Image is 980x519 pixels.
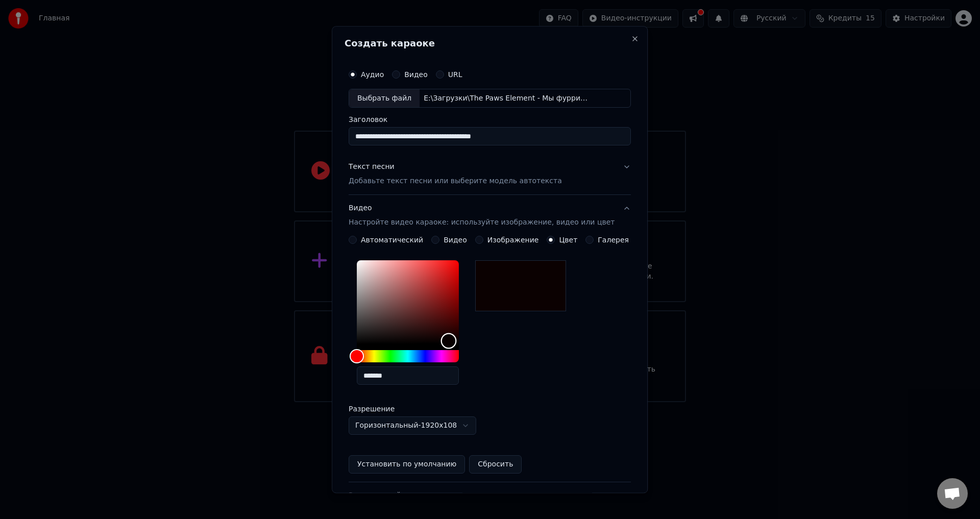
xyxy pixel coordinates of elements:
div: ВидеоНастройте видео караоке: используйте изображение, видео или цвет [349,236,631,482]
div: Выбрать файл [349,89,420,108]
button: Сбросить [470,456,522,474]
div: Видео [349,204,615,228]
p: Настройте видео караоке: используйте изображение, видео или цвет [349,218,615,228]
label: Галерея [598,237,629,244]
label: Видео [404,71,428,78]
h2: Создать караоке [345,39,635,48]
label: Аудио [361,71,384,78]
label: URL [448,71,462,78]
button: Установить по умолчанию [349,456,465,474]
p: Добавьте текст песни или выберите модель автотекста [349,177,562,187]
button: Текст песниДобавьте текст песни или выберите модель автотекста [349,154,631,195]
button: ВидеоНастройте видео караоке: используйте изображение, видео или цвет [349,195,631,236]
div: Текст песни [349,162,395,172]
div: Hue [357,351,459,363]
label: Заголовок [349,116,631,123]
button: Расширенный [349,483,631,509]
div: E:\Загрузки\The Paws Element - Мы фурри [[DOMAIN_NAME]] (1).mp3 [420,93,593,104]
label: Автоматический [361,237,423,244]
label: Изображение [487,237,539,244]
label: Видео [444,237,467,244]
label: Разрешение [349,406,451,413]
label: Цвет [559,237,578,244]
div: Color [357,261,459,344]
